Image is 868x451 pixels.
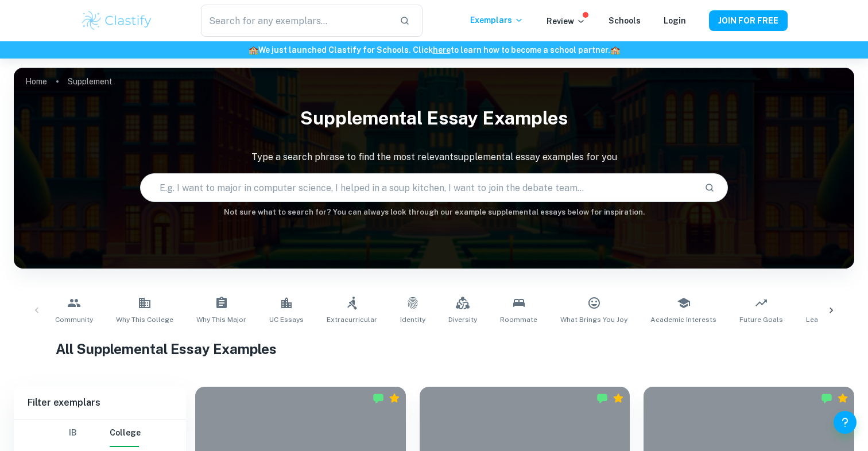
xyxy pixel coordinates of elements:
span: Leadership [806,314,844,325]
h1: All Supplemental Essay Examples [56,339,812,359]
p: Type a search phrase to find the most relevant supplemental essay examples for you [14,150,854,164]
h6: Not sure what to search for? You can always look through our example supplemental essays below fo... [14,207,854,218]
a: Schools [609,16,641,25]
div: Premium [613,392,624,404]
span: 🏫 [610,45,620,55]
a: here [433,45,451,55]
span: UC Essays [269,314,304,325]
h6: Filter exemplars [14,387,186,419]
span: Identity [400,314,425,325]
div: Filter type choice [59,419,141,447]
span: Why This College [116,314,173,325]
button: JOIN FOR FREE [709,10,788,31]
span: Extracurricular [327,314,377,325]
span: What Brings You Joy [560,314,627,325]
button: Search [700,178,719,197]
img: Marked [373,392,384,404]
span: Academic Interests [650,314,716,325]
p: Supplement [68,75,113,88]
div: Premium [837,392,848,404]
button: IB [59,419,87,447]
img: Marked [821,392,832,404]
span: 🏫 [249,45,258,55]
h6: We just launched Clastify for Schools. Click to learn how to become a school partner. [2,44,866,56]
h1: Supplemental Essay Examples [14,100,854,137]
a: Home [25,73,47,90]
button: College [110,419,141,447]
span: Why This Major [196,314,246,325]
div: Premium [389,392,400,404]
input: Search for any exemplars... [201,5,390,37]
p: Review [547,15,586,28]
span: Future Goals [739,314,783,325]
button: Help and Feedback [834,411,857,434]
input: E.g. I want to major in computer science, I helped in a soup kitchen, I want to join the debate t... [141,172,696,204]
img: Marked [596,392,608,404]
span: Community [55,314,93,325]
span: Roommate [500,314,537,325]
a: Login [664,16,686,25]
img: Clastify logo [80,9,153,32]
p: Exemplars [470,14,524,26]
span: Diversity [448,314,477,325]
